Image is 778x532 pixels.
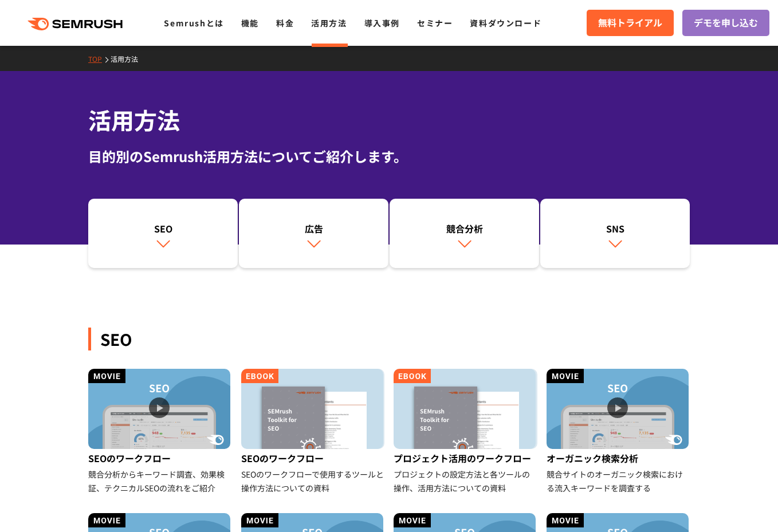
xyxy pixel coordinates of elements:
div: 競合サイトのオーガニック検索における流入キーワードを調査する [547,467,690,495]
a: 資料ダウンロード [470,17,541,29]
div: SEOのワークフロー [241,449,385,467]
a: 導入事例 [364,17,400,29]
a: Semrushとは [164,17,223,29]
div: 目的別のSemrush活用方法についてご紹介します。 [88,146,690,167]
a: オーガニック検索分析 競合サイトのオーガニック検索における流入キーワードを調査する [547,369,690,495]
a: 広告 [239,199,388,269]
span: 無料トライアル [598,15,662,30]
a: SEOのワークフロー 競合分析からキーワード調査、効果検証、テクニカルSEOの流れをご紹介 [88,369,232,495]
a: SEO [88,199,238,269]
div: 競合分析からキーワード調査、効果検証、テクニカルSEOの流れをご紹介 [88,467,232,495]
a: SEOのワークフロー SEOのワークフローで使用するツールと操作方法についての資料 [241,369,385,495]
div: プロジェクト活用のワークフロー [394,449,537,467]
div: SEOのワークフローで使用するツールと操作方法についての資料 [241,467,385,495]
div: SEO [88,328,690,350]
div: プロジェクトの設定方法と各ツールの操作、活用方法についての資料 [394,467,537,495]
a: デモを申し込む [682,10,769,36]
div: 広告 [245,222,383,235]
a: 活用方法 [111,54,147,64]
div: SNS [546,222,684,235]
a: 競合分析 [390,199,539,269]
h1: 活用方法 [88,103,690,137]
span: デモを申し込む [694,15,758,30]
div: 競合分析 [395,222,533,235]
div: SEOのワークフロー [88,449,232,467]
div: SEO [94,222,232,235]
a: セミナー [417,17,453,29]
a: SNS [540,199,690,269]
a: 機能 [241,17,259,29]
a: 料金 [276,17,294,29]
div: オーガニック検索分析 [547,449,690,467]
a: TOP [88,54,111,64]
a: プロジェクト活用のワークフロー プロジェクトの設定方法と各ツールの操作、活用方法についての資料 [394,369,537,495]
a: 活用方法 [311,17,347,29]
a: 無料トライアル [587,10,674,36]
